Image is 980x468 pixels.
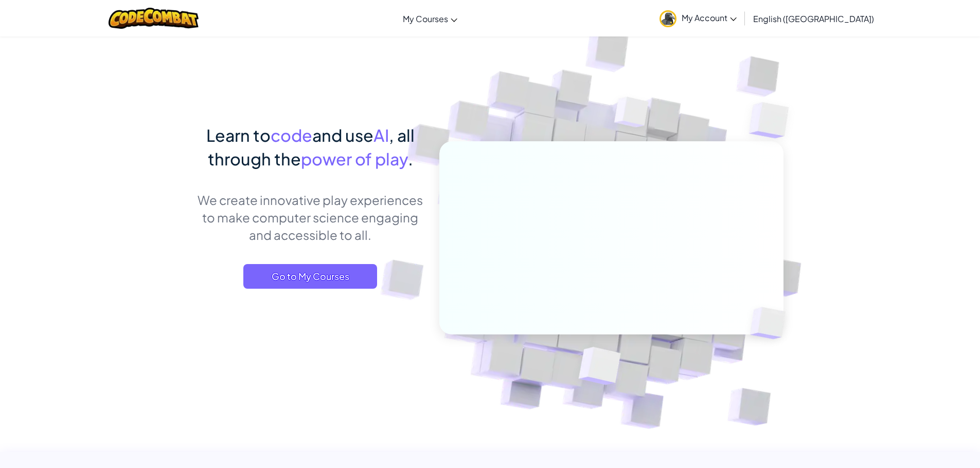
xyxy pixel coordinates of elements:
span: English ([GEOGRAPHIC_DATA]) [753,13,874,24]
img: Overlap cubes [595,77,669,153]
span: My Courses [403,13,448,24]
a: Go to My Courses [243,264,377,289]
p: We create innovative play experiences to make computer science engaging and accessible to all. [197,191,424,244]
span: power of play [301,148,408,169]
img: Overlap cubes [728,77,817,164]
a: My Courses [398,5,462,32]
a: English ([GEOGRAPHIC_DATA]) [748,5,879,32]
span: Learn to [206,125,271,145]
span: code [271,125,312,145]
span: My Account [682,12,737,23]
span: and use [312,125,373,145]
img: Overlap cubes [553,325,645,410]
span: AI [373,125,389,145]
a: My Account [654,2,742,34]
img: avatar [660,10,676,27]
span: . [408,148,413,169]
img: CodeCombat logo [109,8,199,29]
img: Overlap cubes [733,286,810,361]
